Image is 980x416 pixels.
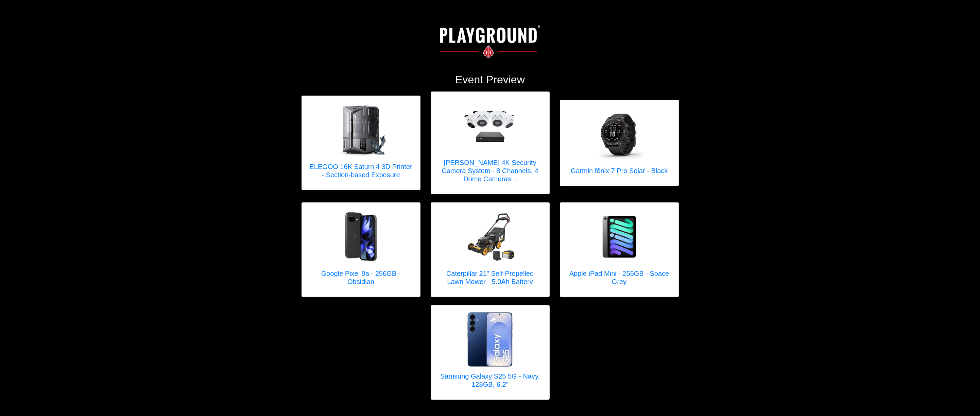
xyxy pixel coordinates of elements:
a: Garmin fēnix 7 Pro Solar - Black Garmin fēnix 7 Pro Solar - Black [571,107,668,179]
a: Swann 4K Security Camera System - 8 Channels, 4 Dome Cameras Outdoor, 1TB HDD, Color Night Vision... [438,99,543,187]
img: Logo [436,17,545,65]
h5: Apple iPad Mini - 256GB - Space Grey [567,269,672,286]
a: Samsung Galaxy S25 5G - Navy, 128GB, 6.2" Samsung Galaxy S25 5G - Navy, 128GB, 6.2" [438,312,543,393]
h5: Caterpillar 21" Self-Propelled Lawn Mower - 5.0Ah Battery [438,269,543,286]
img: Swann 4K Security Camera System - 8 Channels, 4 Dome Cameras Outdoor, 1TB HDD, Color Night Vision [463,99,517,153]
h5: Garmin fēnix 7 Pro Solar - Black [571,167,668,175]
img: Samsung Galaxy S25 5G - Navy, 128GB, 6.2" [463,312,517,367]
img: ELEGOO 16K Saturn 4 3D Printer - Section-based Exposure [334,103,388,157]
h5: Google Pixel 9a - 256GB - Obsidian [309,269,413,286]
img: Garmin fēnix 7 Pro Solar - Black [592,107,647,161]
img: Google Pixel 9a - 256GB - Obsidian [334,210,388,264]
a: Google Pixel 9a - 256GB - Obsidian Google Pixel 9a - 256GB - Obsidian [309,210,413,290]
a: ELEGOO 16K Saturn 4 3D Printer - Section-based Exposure ELEGOO 16K Saturn 4 3D Printer - Section-... [309,103,413,183]
img: Apple iPad Mini - 256GB - Space Grey [592,210,647,264]
h5: [PERSON_NAME] 4K Security Camera System - 8 Channels, 4 Dome Cameras... [438,159,543,183]
h5: ELEGOO 16K Saturn 4 3D Printer - Section-based Exposure [309,163,413,179]
img: Caterpillar 21" Self-Propelled Lawn Mower - 5.0Ah Battery [463,210,517,264]
h5: Samsung Galaxy S25 5G - Navy, 128GB, 6.2" [438,372,543,388]
h2: Event Preview [302,73,679,86]
a: Apple iPad Mini - 256GB - Space Grey Apple iPad Mini - 256GB - Space Grey [567,210,672,290]
a: Caterpillar 21" Self-Propelled Lawn Mower - 5.0Ah Battery Caterpillar 21" Self-Propelled Lawn Mow... [438,210,543,290]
